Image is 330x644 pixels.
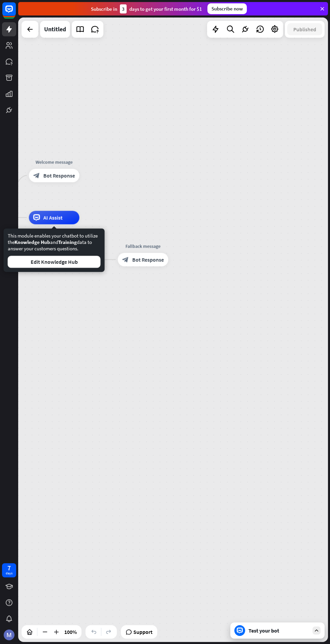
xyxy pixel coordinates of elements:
[33,172,40,179] i: block_bot_response
[5,3,26,23] button: Open LiveChat chat widget
[62,627,79,637] div: 100%
[207,3,247,14] div: Subscribe now
[113,243,173,250] div: Fallback message
[287,23,322,35] button: Published
[44,21,66,38] div: Untitled
[7,565,11,571] div: 7
[132,256,164,263] span: Bot Response
[120,4,127,13] div: 3
[8,232,101,268] div: This module enables your chatbot to utilize the and data to answer your customers questions.
[43,214,63,221] span: AI Assist
[133,627,153,637] span: Support
[91,4,202,13] div: Subscribe in days to get your first month for $1
[2,563,16,577] a: 7 days
[6,571,12,576] div: days
[58,239,77,245] span: Training
[24,159,85,166] div: Welcome message
[249,627,309,634] div: Test your bot
[8,256,101,268] button: Edit Knowledge Hub
[14,239,50,245] span: Knowledge Hub
[43,172,75,179] span: Bot Response
[122,256,129,263] i: block_bot_response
